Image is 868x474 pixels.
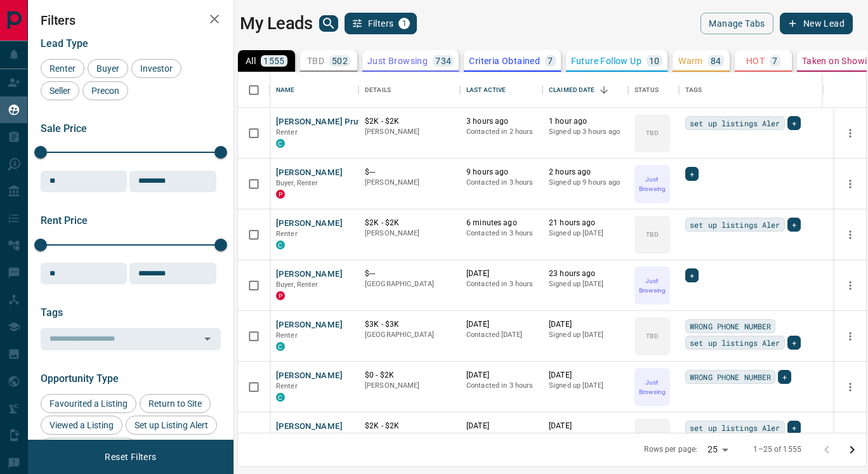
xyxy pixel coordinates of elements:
[41,13,221,28] h2: Filters
[466,116,536,127] p: 3 hours ago
[41,122,87,135] span: Sale Price
[365,228,454,239] p: [PERSON_NAME]
[365,431,454,442] p: [PERSON_NAME]
[41,59,84,78] div: Renter
[787,116,801,130] div: +
[466,370,536,381] p: [DATE]
[276,421,343,433] button: [PERSON_NAME]
[841,327,860,346] button: more
[365,279,454,289] p: [GEOGRAPHIC_DATA]
[96,446,164,468] button: Reset Filters
[628,72,679,108] div: Status
[276,167,343,179] button: [PERSON_NAME]
[240,13,313,34] h1: My Leads
[548,56,553,65] p: 7
[778,370,791,384] div: +
[542,72,628,108] div: Claimed Date
[365,218,454,228] p: $2K - $2K
[792,117,796,129] span: +
[841,124,860,143] button: more
[690,421,780,434] span: set up listings Aler
[466,127,536,137] p: Contacted in 2 hours
[276,116,370,128] button: [PERSON_NAME] Pruthii
[549,319,622,330] p: [DATE]
[549,167,622,178] p: 2 hours ago
[549,330,622,340] p: Signed up [DATE]
[307,56,324,65] p: TBD
[702,440,733,459] div: 25
[466,218,536,228] p: 6 minutes ago
[365,370,454,381] p: $0 - $2K
[345,13,418,34] button: Filters1
[270,72,358,108] div: Name
[636,276,669,295] p: Just Browsing
[549,116,622,127] p: 1 hour ago
[841,174,860,194] button: more
[365,319,454,330] p: $3K - $3K
[466,72,506,108] div: Last Active
[365,330,454,340] p: [GEOGRAPHIC_DATA]
[276,370,343,382] button: [PERSON_NAME]
[792,218,796,231] span: +
[690,117,780,129] span: set up listings Aler
[646,128,658,138] p: TBD
[772,56,777,65] p: 7
[263,56,285,65] p: 1555
[276,342,285,351] div: condos.ca
[276,139,285,148] div: condos.ca
[792,421,796,434] span: +
[41,214,88,227] span: Rent Price
[549,127,622,137] p: Signed up 3 hours ago
[549,228,622,239] p: Signed up [DATE]
[246,56,256,65] p: All
[276,280,319,289] span: Buyer, Renter
[276,393,285,402] div: condos.ca
[365,178,454,188] p: [PERSON_NAME]
[332,56,348,65] p: 502
[466,421,536,431] p: [DATE]
[549,381,622,391] p: Signed up [DATE]
[635,72,659,108] div: Status
[466,381,536,391] p: Contacted in 3 hours
[549,268,622,279] p: 23 hours ago
[92,63,124,74] span: Buyer
[780,13,853,34] button: New Lead
[466,268,536,279] p: [DATE]
[319,15,338,32] button: search button
[276,240,285,249] div: condos.ca
[841,225,860,244] button: more
[276,291,285,300] div: property.ca
[571,56,641,65] p: Future Follow Up
[646,230,658,239] p: TBD
[792,336,796,349] span: +
[466,319,536,330] p: [DATE]
[276,179,319,187] span: Buyer, Renter
[358,72,460,108] div: Details
[753,444,801,455] p: 1–25 of 1555
[140,394,211,413] div: Return to Site
[549,279,622,289] p: Signed up [DATE]
[690,371,771,383] span: WRONG PHONE NUMBER
[41,416,122,435] div: Viewed a Listing
[685,268,699,282] div: +
[636,174,669,194] p: Just Browsing
[679,72,824,108] div: Tags
[41,394,136,413] div: Favourited a Listing
[690,218,780,231] span: set up listings Aler
[685,167,699,181] div: +
[549,178,622,188] p: Signed up 9 hours ago
[787,218,801,232] div: +
[644,444,697,455] p: Rows per page:
[41,81,79,100] div: Seller
[276,230,298,238] span: Renter
[276,331,298,339] span: Renter
[41,372,119,385] span: Opportunity Type
[87,86,124,96] span: Precon
[690,168,694,180] span: +
[144,398,206,409] span: Return to Site
[435,56,451,65] p: 734
[841,428,860,447] button: more
[466,431,536,451] p: Contacted 17 hours ago
[276,190,285,199] div: property.ca
[365,421,454,431] p: $2K - $2K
